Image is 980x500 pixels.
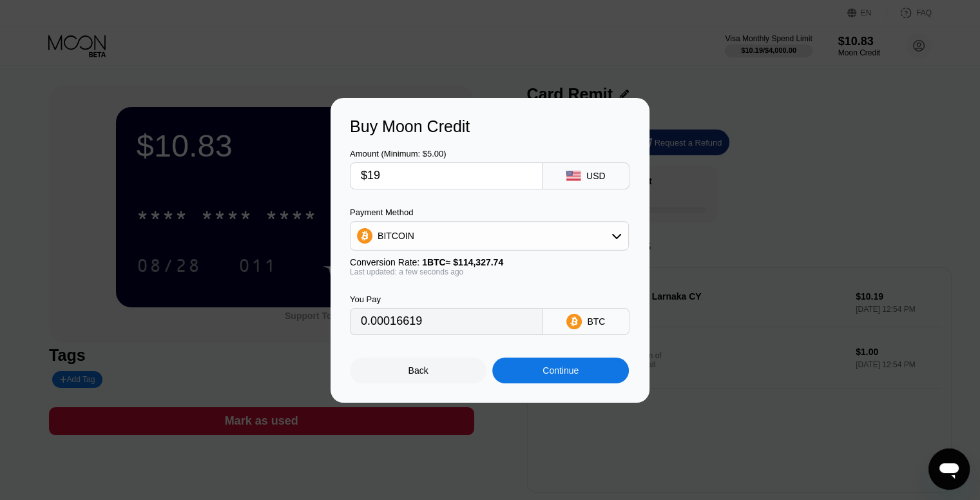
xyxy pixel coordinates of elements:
div: Buy Moon Credit [350,117,630,136]
div: Continue [543,365,579,376]
div: USD [586,171,606,181]
div: Payment Method [350,207,629,217]
div: You Pay [350,294,543,304]
iframe: Button to launch messaging window, conversation in progress [928,448,970,490]
div: Back [350,358,486,383]
span: 1 BTC ≈ $114,327.74 [422,257,503,267]
div: BITCOIN [378,231,414,241]
div: Continue [492,358,629,383]
div: BITCOIN [351,223,628,249]
input: $0.00 [361,163,532,189]
div: Conversion Rate: [350,257,629,267]
div: Back [408,365,428,376]
div: BTC [587,316,605,327]
div: Amount (Minimum: $5.00) [350,149,543,159]
div: Last updated: a few seconds ago [350,267,629,276]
